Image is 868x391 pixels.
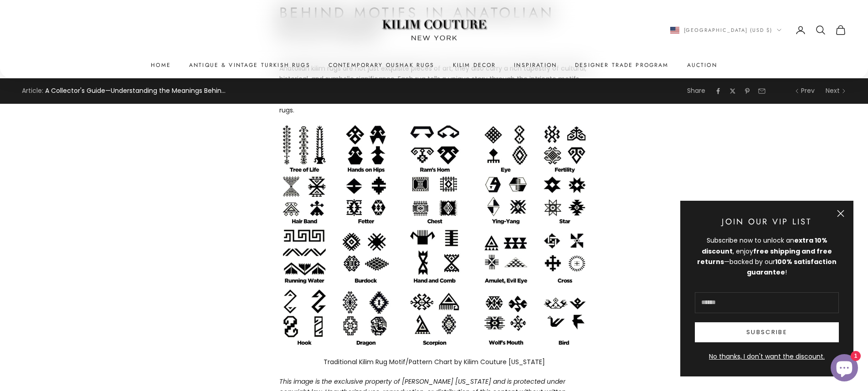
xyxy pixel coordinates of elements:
[189,61,310,70] a: Antique & Vintage Turkish Rugs
[695,235,839,277] div: Subscribe now to unlock an , enjoy —backed by our !
[695,351,839,362] button: No thanks, I don't want the discount.
[795,86,815,96] a: Prev
[702,236,827,255] strong: extra 10% discount
[695,215,839,229] p: Join Our VIP List
[453,61,496,70] summary: Kilim Decor
[729,87,736,95] a: Share on Twitter
[22,61,846,70] nav: Primary navigation
[687,61,717,70] a: Auction
[687,86,705,96] span: Share
[575,61,669,70] a: Designer Trade Program
[670,25,847,36] nav: Secondary navigation
[747,257,837,277] strong: 100% satisfaction guarantee
[279,357,589,367] p: Traditional Kilim Rug Motif/Pattern Chart by Kilim Couture [US_STATE]
[45,86,227,96] span: A Collector's Guide—Understanding the Meanings Behind Motifs in Anatolian Kilim Rugs
[697,247,832,266] strong: free shipping and free returns
[714,87,722,95] a: Share on Facebook
[826,86,846,96] a: Next
[684,26,773,34] span: [GEOGRAPHIC_DATA] (USD $)
[744,87,751,95] a: Share on Pinterest
[329,61,435,70] a: Contemporary Oushak Rugs
[514,61,557,70] a: Inspiration
[680,201,853,376] newsletter-popup: Newsletter popup
[22,86,43,96] span: Article:
[670,26,782,34] button: Change country or currency
[758,87,765,95] a: Share by email
[151,61,171,70] a: Home
[695,322,839,342] button: Subscribe
[828,354,861,384] inbox-online-store-chat: Shopify online store chat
